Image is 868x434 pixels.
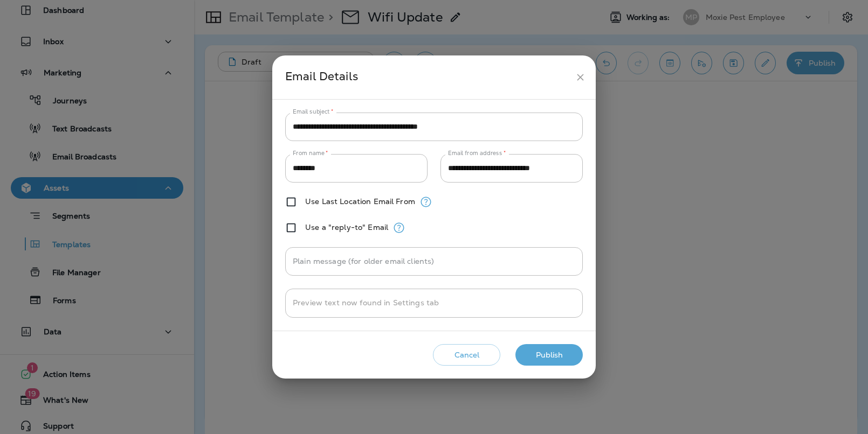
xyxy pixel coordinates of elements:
label: Use a "reply-to" Email [305,223,388,232]
button: Cancel [433,344,500,366]
label: Email subject [293,108,334,116]
div: Email Details [285,67,570,87]
label: Email from address [448,149,506,157]
label: From name [293,149,328,157]
label: Use Last Location Email From [305,197,415,206]
button: close [570,67,590,87]
button: Publish [515,344,583,366]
